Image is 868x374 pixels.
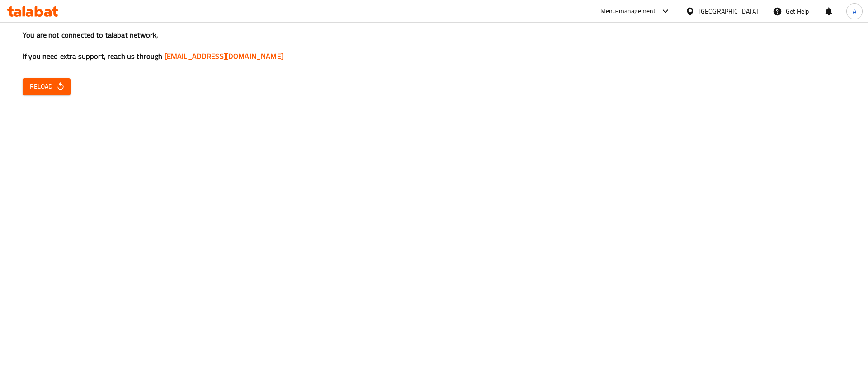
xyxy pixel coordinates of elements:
button: Reload [23,78,71,95]
div: Menu-management [600,6,656,17]
h3: You are not connected to talabat network, If you need extra support, reach us through [23,30,845,62]
a: [EMAIL_ADDRESS][DOMAIN_NAME] [165,49,283,63]
span: Reload [30,81,63,92]
div: [GEOGRAPHIC_DATA] [698,6,758,16]
span: A [853,6,856,16]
